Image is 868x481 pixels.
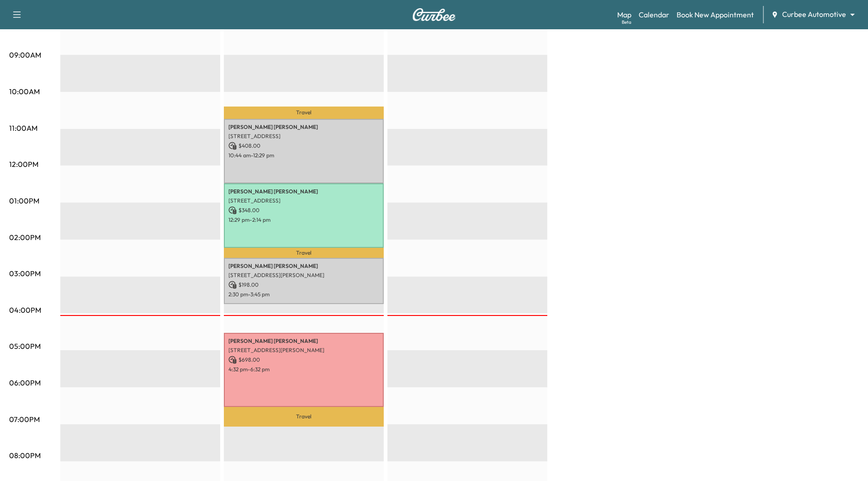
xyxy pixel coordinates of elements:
[9,414,40,425] p: 07:00PM
[228,133,379,140] p: [STREET_ADDRESS]
[677,9,754,20] a: Book New Appointment
[228,188,379,195] p: [PERSON_NAME] [PERSON_NAME]
[228,356,379,364] p: $ 698.00
[224,107,384,119] p: Travel
[228,337,379,345] p: [PERSON_NAME] [PERSON_NAME]
[412,8,456,21] img: Curbee Logo
[228,262,379,270] p: [PERSON_NAME] [PERSON_NAME]
[228,281,379,289] p: $ 198.00
[9,377,41,388] p: 06:00PM
[617,9,631,20] a: MapBeta
[622,19,631,26] div: Beta
[9,341,41,352] p: 05:00PM
[228,291,379,298] p: 2:30 pm - 3:45 pm
[228,123,379,131] p: [PERSON_NAME] [PERSON_NAME]
[224,407,384,427] p: Travel
[9,195,39,206] p: 01:00PM
[228,142,379,150] p: $ 408.00
[9,159,38,170] p: 12:00PM
[9,86,40,97] p: 10:00AM
[228,366,379,373] p: 4:32 pm - 6:32 pm
[9,123,37,134] p: 11:00AM
[224,248,384,258] p: Travel
[228,272,379,279] p: [STREET_ADDRESS][PERSON_NAME]
[228,216,379,224] p: 12:29 pm - 2:14 pm
[9,450,41,461] p: 08:00PM
[228,347,379,354] p: [STREET_ADDRESS][PERSON_NAME]
[228,197,379,204] p: [STREET_ADDRESS]
[228,206,379,214] p: $ 348.00
[9,305,41,315] p: 04:00PM
[782,9,846,20] span: Curbee Automotive
[228,152,379,159] p: 10:44 am - 12:29 pm
[9,49,41,60] p: 09:00AM
[639,9,669,20] a: Calendar
[9,232,41,243] p: 02:00PM
[9,268,41,279] p: 03:00PM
